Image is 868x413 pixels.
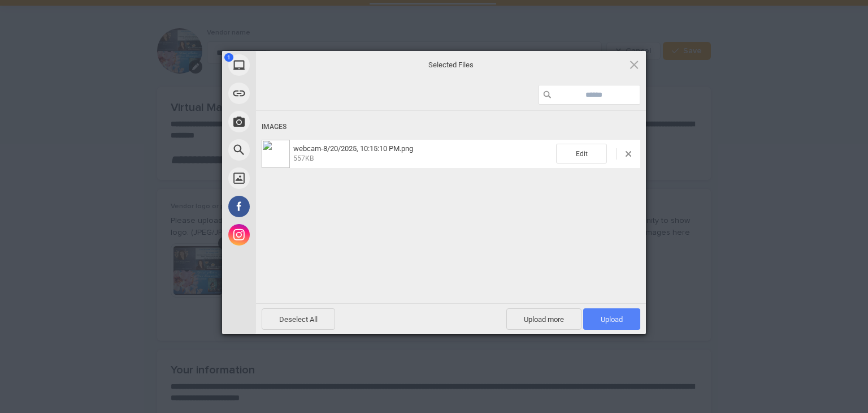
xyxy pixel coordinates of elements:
span: 557KB [293,154,314,162]
span: Selected Files [338,60,564,70]
div: Web Search [222,136,358,164]
span: Click here or hit ESC to close picker [628,58,640,71]
div: Take Photo [222,107,358,136]
div: Link (URL) [222,79,358,107]
div: Images [262,117,640,137]
div: Unsplash [222,164,358,192]
span: Deselect All [262,308,335,330]
span: Upload [601,315,623,324]
span: webcam-8/20/2025, 10:15:10 PM.png [293,144,413,153]
div: My Device [222,51,358,79]
div: Instagram [222,221,358,249]
span: Upload more [506,308,581,330]
span: Edit [556,144,607,164]
img: 555a54ed-a366-4184-96da-67a4c6821c22 [262,140,290,168]
div: Facebook [222,192,358,221]
span: Upload [583,308,640,330]
span: webcam-8/20/2025, 10:15:10 PM.png [290,144,556,163]
span: 1 [224,53,233,62]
